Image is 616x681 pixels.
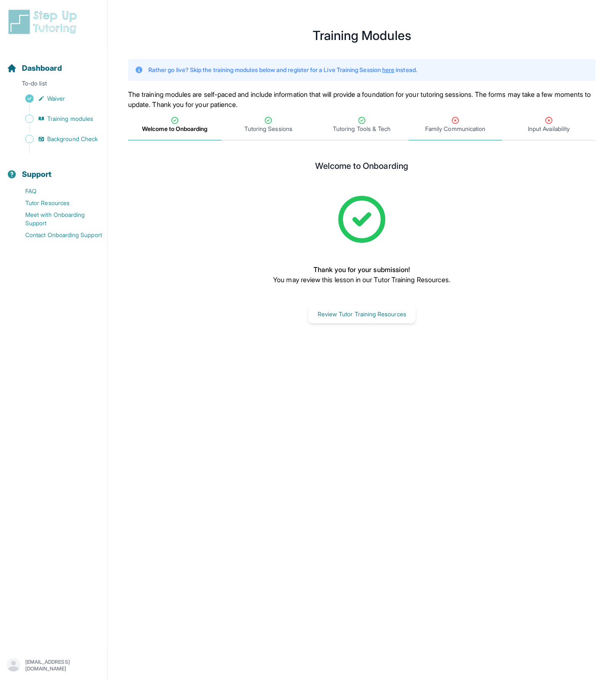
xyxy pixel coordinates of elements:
[7,62,62,74] a: Dashboard
[382,66,394,73] a: here
[7,185,107,197] a: FAQ
[47,115,93,123] span: Training modules
[308,310,416,318] a: Review Tutor Training Resources
[47,94,65,103] span: Waiver
[3,155,104,184] button: Support
[128,109,596,141] nav: Tabs
[22,168,52,180] span: Support
[7,93,107,104] a: Waiver
[316,161,408,174] h2: Welcome to Onboarding
[7,197,107,209] a: Tutor Resources
[425,125,485,133] span: Family Communication
[7,229,107,241] a: Contact Onboarding Support
[148,66,417,74] p: Rather go live? Skip the training modules below and register for a Live Training Session instead.
[7,133,107,145] a: Background Check
[308,305,416,323] button: Review Tutor Training Resources
[128,30,596,40] h1: Training Modules
[47,135,98,143] span: Background Check
[273,264,450,275] p: Thank you for your submission!
[25,659,101,673] p: [EMAIL_ADDRESS][DOMAIN_NAME]
[7,113,107,125] a: Training modules
[244,125,292,133] span: Tutoring Sessions
[7,209,107,229] a: Meet with Onboarding Support
[7,658,101,673] button: [EMAIL_ADDRESS][DOMAIN_NAME]
[7,8,82,35] img: logo
[3,79,104,91] p: To-do list
[528,125,570,133] span: Input Availability
[142,125,207,133] span: Welcome to Onboarding
[128,89,596,109] p: The training modules are self-paced and include information that will provide a foundation for yo...
[333,125,391,133] span: Tutoring Tools & Tech
[3,49,104,77] button: Dashboard
[22,62,62,74] span: Dashboard
[273,275,450,285] p: You may review this lesson in our Tutor Training Resources.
